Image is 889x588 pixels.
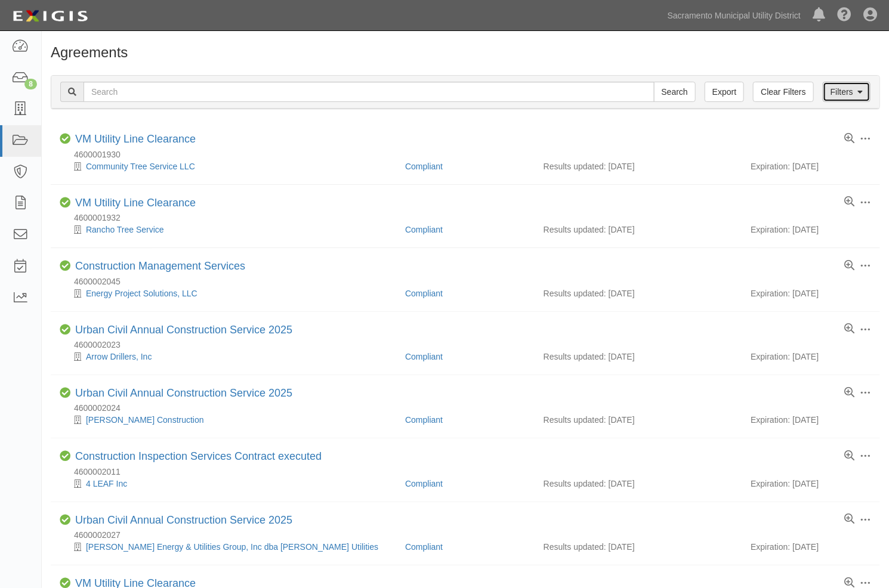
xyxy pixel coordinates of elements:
div: Results updated: [DATE] [544,287,733,299]
div: Expiration: [DATE] [751,478,871,490]
a: View results summary [844,197,854,208]
a: Clear Filters [753,82,813,102]
div: Teichert Energy & Utilities Group, Inc dba Teichert Utilities [60,541,396,553]
div: Expiration: [DATE] [751,414,871,426]
a: View results summary [844,324,854,335]
a: Rancho Tree Service [86,225,164,234]
i: Help Center - Complianz [837,8,851,23]
a: Urban Civil Annual Construction Service 2025 [75,324,292,336]
div: Energy Project Solutions, LLC [60,287,396,299]
a: Compliant [405,352,443,361]
a: Arrow Drillers, Inc [86,352,152,361]
div: 4 LEAF Inc [60,478,396,490]
div: Expiration: [DATE] [751,351,871,363]
a: Sacramento Municipal Utility District [662,4,807,27]
a: Urban Civil Annual Construction Service 2025 [75,387,292,399]
img: logo-5460c22ac91f19d4615b14bd174203de0afe785f0fc80cf4dbbc73dc1793850b.png [9,5,91,27]
div: 4600002024 [60,402,880,414]
div: Results updated: [DATE] [544,351,733,363]
div: 4600002011 [60,466,880,478]
div: 4600001932 [60,212,880,224]
a: View results summary [844,134,854,144]
a: VM Utility Line Clearance [75,197,196,209]
div: Expiration: [DATE] [751,541,871,553]
div: Expiration: [DATE] [751,287,871,299]
a: Compliant [405,289,443,298]
a: View results summary [844,388,854,398]
a: Compliant [405,225,443,234]
i: Compliant [60,451,70,462]
div: 8 [24,79,37,89]
div: Construction Management Services [75,260,245,273]
input: Search [84,82,655,102]
div: Community Tree Service LLC [60,160,396,172]
a: [PERSON_NAME] Construction [86,415,204,425]
div: 4600002023 [60,339,880,351]
a: [PERSON_NAME] Energy & Utilities Group, Inc dba [PERSON_NAME] Utilities [86,542,378,552]
a: Compliant [405,479,443,488]
a: View results summary [844,451,854,462]
div: Construction Inspection Services Contract executed [75,450,322,463]
h1: Agreements [51,45,880,60]
a: View results summary [844,514,854,525]
input: Search [654,82,696,102]
i: Compliant [60,388,70,398]
i: Compliant [60,134,70,144]
div: Rancho Tree Service [60,224,396,236]
div: Results updated: [DATE] [544,414,733,426]
div: Results updated: [DATE] [544,160,733,172]
a: Community Tree Service LLC [86,162,195,171]
div: 4600002045 [60,276,880,287]
i: Compliant [60,261,70,271]
div: 4600001930 [60,148,880,160]
a: Export [705,82,744,102]
a: Energy Project Solutions, LLC [86,289,197,298]
div: Urban Civil Annual Construction Service 2025 [75,324,292,337]
a: Compliant [405,162,443,171]
a: Construction Management Services [75,260,245,272]
div: Expiration: [DATE] [751,224,871,236]
a: 4 LEAF Inc [86,479,127,488]
a: Compliant [405,415,443,425]
a: Construction Inspection Services Contract executed [75,450,322,462]
a: View results summary [844,261,854,271]
i: Compliant [60,197,70,208]
a: Compliant [405,542,443,552]
div: Results updated: [DATE] [544,224,733,236]
i: Compliant [60,324,70,335]
div: Expiration: [DATE] [751,160,871,172]
div: Urban Civil Annual Construction Service 2025 [75,514,292,527]
div: 4600002027 [60,529,880,541]
a: Filters [823,82,871,102]
a: Urban Civil Annual Construction Service 2025 [75,514,292,526]
div: VM Utility Line Clearance [75,197,196,210]
div: Results updated: [DATE] [544,478,733,490]
div: Results updated: [DATE] [544,541,733,553]
div: VM Utility Line Clearance [75,133,196,146]
div: Urban Civil Annual Construction Service 2025 [75,387,292,400]
div: Lund Construction [60,414,396,426]
div: Arrow Drillers, Inc [60,351,396,363]
i: Compliant [60,515,70,525]
a: VM Utility Line Clearance [75,133,196,145]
